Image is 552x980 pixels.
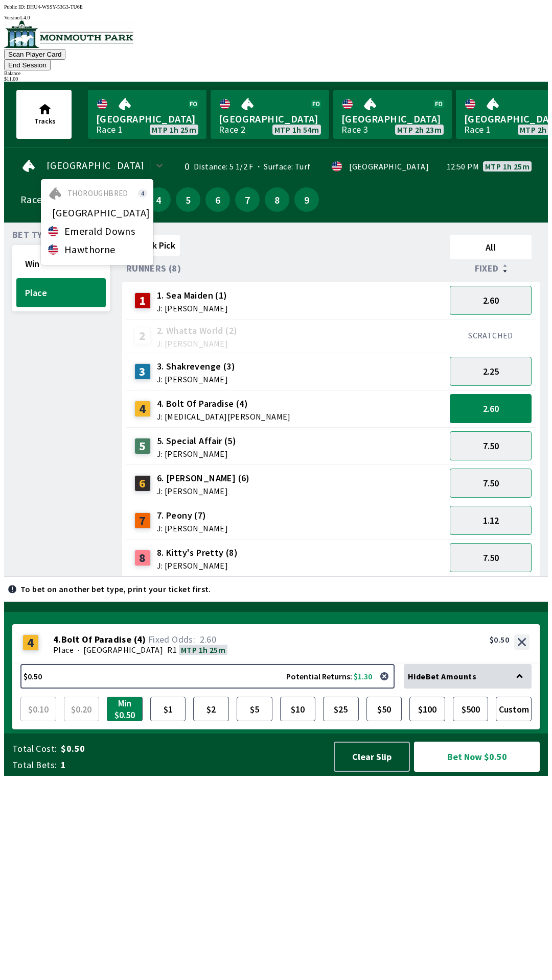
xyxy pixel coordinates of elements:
button: 2.60 [450,286,532,315]
span: $100 [412,699,443,719]
span: Hide Bet Amounts [408,671,476,681]
a: [GEOGRAPHIC_DATA]Race 1MTP 1h 25m [88,90,206,139]
span: 4 [138,189,147,198]
div: 3 [134,363,151,380]
span: 5 [178,196,198,203]
span: J: [PERSON_NAME] [157,524,228,532]
span: DHU4-WSSY-53G3-TU6E [27,4,83,10]
div: Race 2 [219,126,245,134]
button: Custom [496,697,532,721]
span: J: [PERSON_NAME] [157,487,250,495]
span: J: [PERSON_NAME] [157,339,238,348]
div: Balance [4,70,548,76]
div: $ 11.00 [4,76,548,82]
span: All [454,241,527,253]
span: [GEOGRAPHIC_DATA] [52,209,150,217]
button: $0.50Potential Returns: $1.30 [20,664,395,689]
button: $500 [453,697,489,721]
span: MTP 1h 25m [485,162,530,170]
div: Version 1.4.0 [4,15,548,20]
span: J: [PERSON_NAME] [157,375,235,383]
span: Emerald Downs [64,227,135,235]
button: 7.50 [450,469,532,498]
button: 8 [265,187,289,212]
span: 7. Peony (7) [157,509,228,522]
span: 4. Bolt Of Paradise (4) [157,397,291,410]
span: Min $0.50 [109,699,140,719]
span: $10 [283,699,313,719]
span: Quick Pick [135,239,175,251]
button: $2 [193,697,229,721]
span: 12:50 PM [447,162,479,170]
div: 4 [134,401,151,417]
span: Custom [498,699,529,719]
div: Races [20,195,47,204]
span: $2 [196,699,226,719]
span: Tracks [34,116,56,126]
button: $100 [409,697,445,721]
span: 5. Special Affair (5) [157,434,236,448]
button: Scan Player Card [4,49,65,60]
span: Fixed [475,264,499,273]
span: 8 [267,196,287,203]
span: 1 [61,759,324,771]
span: [GEOGRAPHIC_DATA] [341,112,444,126]
span: 4 [149,196,168,203]
span: 6 [208,196,227,203]
div: Public ID: [4,4,548,10]
span: Bet Type [12,231,53,239]
span: Bolt Of Paradise [61,634,131,645]
span: $50 [369,699,400,719]
img: venue logo [4,20,133,48]
button: 9 [294,187,319,212]
span: 2. Whatta World (2) [157,324,238,337]
span: $5 [239,699,270,719]
button: $50 [366,697,402,721]
span: $0.50 [61,743,324,755]
a: [GEOGRAPHIC_DATA]Race 3MTP 2h 23m [333,90,452,139]
button: Bet Now $0.50 [414,742,540,772]
p: To bet on another bet type, print your ticket first. [20,585,211,593]
button: 1.12 [450,506,532,535]
button: 5 [176,187,200,212]
span: $500 [455,699,486,719]
span: 7.50 [483,477,499,489]
div: 4 [22,634,39,651]
button: Min $0.50 [107,697,143,721]
span: Hawthorne [64,246,116,254]
span: J: [PERSON_NAME] [157,450,236,458]
button: $5 [237,697,272,721]
div: 1 [134,292,151,309]
div: Runners (8) [126,263,446,274]
div: Race 3 [341,126,368,134]
span: Win [25,258,97,269]
button: 7.50 [450,431,532,460]
span: $25 [326,699,356,719]
span: 1. Sea Maiden (1) [157,289,228,302]
span: 8. Kitty's Pretty (8) [157,546,238,559]
button: All [450,235,532,259]
span: 2.25 [483,365,499,377]
div: 8 [134,550,151,566]
span: Surface: Turf [254,161,311,171]
span: 3. Shakrevenge (3) [157,360,235,373]
button: 7 [235,187,260,212]
span: Total Bets: [12,759,57,771]
span: 2.60 [483,403,499,414]
button: 6 [205,187,230,212]
span: [GEOGRAPHIC_DATA] [96,112,198,126]
button: End Session [4,60,51,70]
div: 7 [134,512,151,529]
span: 2.60 [200,633,217,645]
span: 9 [297,196,316,203]
span: J: [MEDICAL_DATA][PERSON_NAME] [157,412,291,421]
span: 7.50 [483,552,499,563]
div: 5 [134,438,151,454]
button: Tracks [16,90,72,139]
span: [GEOGRAPHIC_DATA] [219,112,321,126]
div: Fixed [446,263,536,274]
span: 2.60 [483,295,499,306]
span: MTP 1h 25m [181,645,225,655]
span: Clear Slip [343,751,401,763]
div: 6 [134,475,151,492]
